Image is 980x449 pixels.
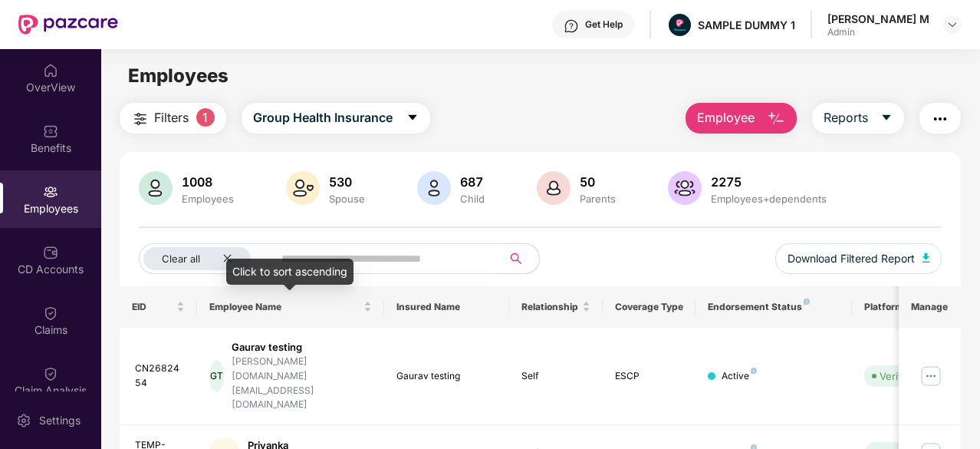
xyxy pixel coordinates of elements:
[286,171,320,205] img: svg+xml;base64,PHN2ZyB4bWxucz0iaHR0cDovL3d3dy53My5vcmcvMjAwMC9zdmciIHhtbG5zOnhsaW5rPSJodHRwOi8vd3...
[253,108,393,127] span: Group Health Insurance
[577,174,619,190] div: 50
[457,193,488,205] div: Child
[824,108,868,127] span: Reports
[615,369,684,384] div: ESCP
[232,355,373,412] div: [PERSON_NAME][DOMAIN_NAME][EMAIL_ADDRESS][DOMAIN_NAME]
[537,171,571,205] img: svg+xml;base64,PHN2ZyB4bWxucz0iaHR0cDovL3d3dy53My5vcmcvMjAwMC9zdmciIHhtbG5zOnhsaW5rPSJodHRwOi8vd3...
[209,301,360,313] span: Employee Name
[509,286,603,328] th: Relationship
[669,14,691,36] img: Pazcare_Alternative_logo-01-01.png
[603,286,696,328] th: Coverage Type
[668,171,702,205] img: svg+xml;base64,PHN2ZyB4bWxucz0iaHR0cDovL3d3dy53My5vcmcvMjAwMC9zdmciIHhtbG5zOnhsaW5rPSJodHRwOi8vd3...
[812,103,904,134] button: Reportscaret-down
[827,26,929,38] div: Admin
[139,243,278,274] button: Clear allclose
[722,369,757,384] div: Active
[698,18,795,32] div: SAMPLE DUMMY 1
[43,124,58,139] img: svg+xml;base64,PHN2ZyBpZD0iQmVuZWZpdHMiIHhtbG5zPSJodHRwOi8vd3d3LnczLm9yZy8yMDAwL3N2ZyIgd2lkdGg9Ij...
[864,301,949,313] div: Platform Status
[43,305,58,321] img: svg+xml;base64,PHN2ZyBpZD0iQ2xhaW0iIHhtbG5zPSJodHRwOi8vd3d3LnczLm9yZy8yMDAwL3N2ZyIgd2lkdGg9IjIwIi...
[326,174,368,190] div: 530
[196,108,215,127] span: 1
[154,108,189,127] span: Filters
[135,362,186,391] div: CN2682454
[131,110,150,128] img: svg+xml;base64,PHN2ZyB4bWxucz0iaHR0cDovL3d3dy53My5vcmcvMjAwMC9zdmciIHdpZHRoPSIyNCIgaGVpZ2h0PSIyNC...
[502,253,531,265] span: search
[43,63,58,78] img: svg+xml;base64,PHN2ZyBpZD0iSG9tZSIgeG1sbnM9Imh0dHA6Ly93d3cudzMub3JnLzIwMDAvc3ZnIiB3aWR0aD0iMjAiIG...
[775,243,942,274] button: Download Filtered Report
[697,108,755,127] span: Employee
[457,174,488,190] div: 687
[708,193,830,205] div: Employees+dependents
[899,286,961,328] th: Manage
[43,245,58,260] img: svg+xml;base64,PHN2ZyBpZD0iQ0RfQWNjb3VudHMiIGRhdGEtbmFtZT0iQ0QgQWNjb3VudHMiIHhtbG5zPSJodHRwOi8vd3...
[128,64,229,87] span: Employees
[384,286,509,328] th: Insured Name
[120,286,198,328] th: EID
[226,259,354,285] div: Click to sort ascending
[919,364,943,388] img: manageButton
[946,18,959,31] img: svg+xml;base64,PHN2ZyBpZD0iRHJvcGRvd24tMzJ4MzIiIHhtbG5zPSJodHRwOi8vd3d3LnczLm9yZy8yMDAwL3N2ZyIgd2...
[417,171,451,205] img: svg+xml;base64,PHN2ZyB4bWxucz0iaHR0cDovL3d3dy53My5vcmcvMjAwMC9zdmciIHhtbG5zOnhsaW5rPSJodHRwOi8vd3...
[521,369,590,384] div: Self
[931,110,949,128] img: svg+xml;base64,PHN2ZyB4bWxucz0iaHR0cDovL3d3dy53My5vcmcvMjAwMC9zdmciIHdpZHRoPSIyNCIgaGVpZ2h0PSIyNC...
[139,171,173,205] img: svg+xml;base64,PHN2ZyB4bWxucz0iaHR0cDovL3d3dy53My5vcmcvMjAwMC9zdmciIHhtbG5zOnhsaW5rPSJodHRwOi8vd3...
[179,193,237,205] div: Employees
[232,340,373,355] div: Gaurav testing
[521,301,579,313] span: Relationship
[585,18,623,31] div: Get Help
[577,193,619,205] div: Parents
[132,301,174,313] span: EID
[16,413,31,428] img: svg+xml;base64,PHN2ZyBpZD0iU2V0dGluZy0yMHgyMCIgeG1sbnM9Imh0dHA6Ly93d3cudzMub3JnLzIwMDAvc3ZnIiB3aW...
[162,253,200,265] span: Clear all
[326,193,368,205] div: Spouse
[502,243,540,274] button: search
[43,184,58,200] img: svg+xml;base64,PHN2ZyBpZD0iRW1wbG95ZWVzIiB4bWxucz0iaHR0cDovL3d3dy53My5vcmcvMjAwMC9zdmciIHdpZHRoPS...
[767,110,785,128] img: svg+xml;base64,PHN2ZyB4bWxucz0iaHR0cDovL3d3dy53My5vcmcvMjAwMC9zdmciIHhtbG5zOnhsaW5rPSJodHRwOi8vd3...
[564,18,579,34] img: svg+xml;base64,PHN2ZyBpZD0iSGVscC0zMngzMiIgeG1sbnM9Imh0dHA6Ly93d3cudzMub3JnLzIwMDAvc3ZnIiB3aWR0aD...
[242,103,430,134] button: Group Health Insurancecaret-down
[751,368,757,374] img: svg+xml;base64,PHN2ZyB4bWxucz0iaHR0cDovL3d3dy53My5vcmcvMjAwMC9zdmciIHdpZHRoPSI4IiBoZWlnaHQ9IjgiIH...
[880,111,893,125] span: caret-down
[43,366,58,381] img: svg+xml;base64,PHN2ZyBpZD0iQ2xhaW0iIHhtbG5zPSJodHRwOi8vd3d3LnczLm9yZy8yMDAwL3N2ZyIgd2lkdGg9IjIwIi...
[396,369,497,384] div: Gaurav testing
[788,250,915,267] span: Download Filtered Report
[804,299,810,305] img: svg+xml;base64,PHN2ZyB4bWxucz0iaHR0cDovL3d3dy53My5vcmcvMjAwMC9zdmciIHdpZHRoPSI4IiBoZWlnaHQ9IjgiIH...
[222,253,232,263] span: close
[209,361,223,391] div: GT
[708,174,830,190] div: 2275
[35,413,85,428] div: Settings
[120,103,226,134] button: Filters1
[197,286,384,328] th: Employee Name
[922,253,930,262] img: svg+xml;base64,PHN2ZyB4bWxucz0iaHR0cDovL3d3dy53My5vcmcvMjAwMC9zdmciIHhtbG5zOnhsaW5rPSJodHRwOi8vd3...
[880,368,916,384] div: Verified
[406,111,419,125] span: caret-down
[827,12,929,26] div: [PERSON_NAME] M
[179,174,237,190] div: 1008
[18,15,118,35] img: New Pazcare Logo
[686,103,797,134] button: Employee
[708,301,839,313] div: Endorsement Status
